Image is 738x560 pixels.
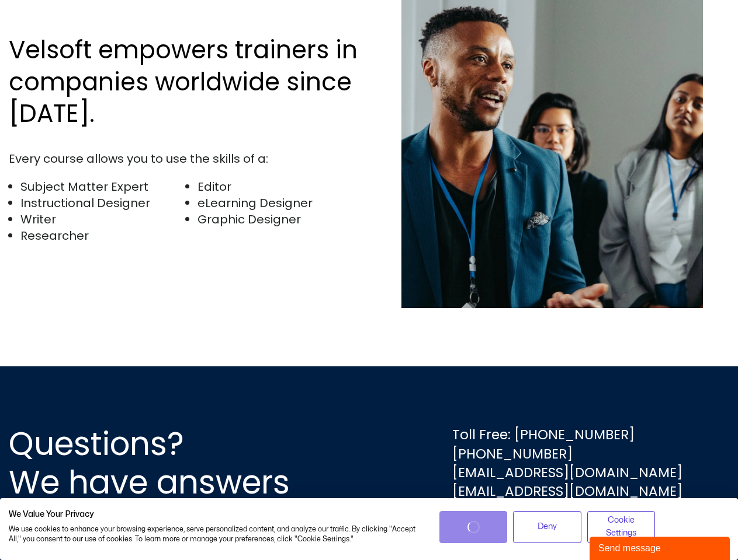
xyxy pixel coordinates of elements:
button: Deny all cookies [513,511,581,543]
li: Graphic Designer [198,211,363,228]
div: Every course allows you to use the skills of a: [9,150,363,167]
li: Researcher [20,228,186,244]
h2: Questions? We have answers [9,425,332,502]
li: Editor [198,178,363,195]
div: Toll Free: [PHONE_NUMBER] [PHONE_NUMBER] [EMAIL_ADDRESS][DOMAIN_NAME] [EMAIL_ADDRESS][DOMAIN_NAME] [452,425,682,501]
iframe: chat widget [590,534,732,560]
button: Adjust cookie preferences [587,511,656,543]
li: Instructional Designer [20,195,186,211]
span: Deny [538,520,557,533]
h2: Velsoft empowers trainers in companies worldwide since [DATE]. [9,34,363,130]
button: Accept all cookies [439,511,508,543]
li: Writer [20,211,186,228]
p: We use cookies to enhance your browsing experience, serve personalized content, and analyze our t... [9,524,422,544]
li: eLearning Designer [198,195,363,211]
li: Subject Matter Expert [20,178,186,195]
span: Cookie Settings [595,514,648,540]
h2: We Value Your Privacy [9,509,422,520]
